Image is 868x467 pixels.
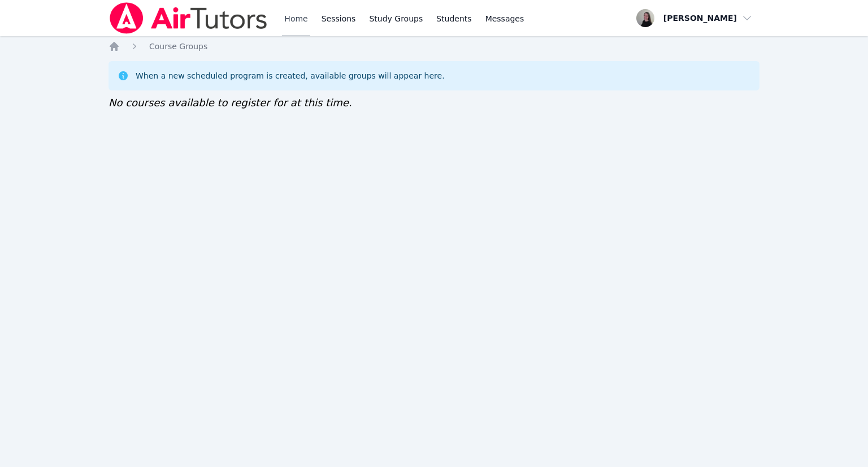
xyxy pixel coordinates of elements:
[108,2,268,34] img: Air Tutors
[149,41,207,52] a: Course Groups
[108,41,759,52] nav: Breadcrumb
[485,13,524,24] span: Messages
[136,70,445,81] div: When a new scheduled program is created, available groups will appear here.
[149,42,207,51] span: Course Groups
[108,97,352,109] span: No courses available to register for at this time.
